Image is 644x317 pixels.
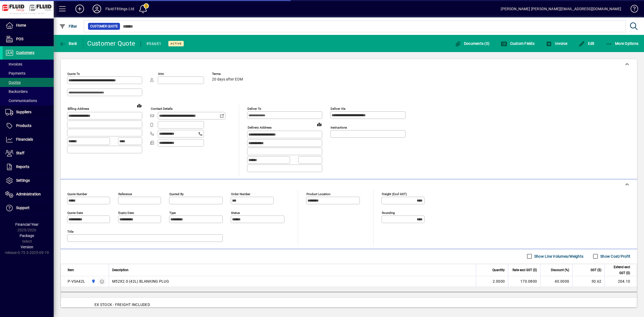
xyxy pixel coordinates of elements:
td: 40.0000 [540,276,572,287]
span: Documents (0) [455,41,489,46]
div: Fluid Fittings Ltd [105,5,134,13]
mat-label: Expiry date [118,211,134,214]
mat-label: Instructions [331,126,347,129]
span: Terms [212,72,244,76]
button: Custom Fields [499,39,536,48]
mat-label: Quote number [67,192,87,196]
span: 20 days after EOM [212,77,243,82]
mat-label: Attn [158,72,164,76]
span: Quantity [492,267,505,273]
td: 204.10 [605,276,637,287]
mat-label: Order number [231,192,250,196]
mat-label: Quoted by [169,192,184,196]
span: Edit [579,41,595,46]
span: AUCKLAND [90,278,96,284]
span: Home [16,23,26,27]
button: Edit [577,39,596,48]
td: 30.62 [572,276,605,287]
span: GST ($) [591,267,601,273]
span: Backorders [5,89,28,94]
div: 170.0800 [511,279,537,284]
a: Support [3,201,54,215]
span: More Options [606,41,639,46]
span: Settings [16,178,30,183]
a: Reports [3,160,54,174]
a: Products [3,119,54,133]
mat-label: Type [169,211,176,214]
span: Extend excl GST ($) [608,264,630,276]
label: Show Cost/Profit [599,254,630,259]
span: Quotes [5,80,21,85]
span: Administration [16,192,41,196]
a: Settings [3,174,54,187]
mat-label: Deliver via [331,107,345,111]
span: Financials [16,137,33,141]
span: Invoice [546,41,567,46]
div: EX STOCK - FREIGHT INCLUDED [61,298,637,312]
span: Item [68,267,74,273]
a: Financials [3,133,54,146]
span: Customers [16,50,34,55]
span: Invoices [5,62,22,66]
button: Filter [58,21,79,31]
span: POS [16,37,23,41]
a: Invoices [3,60,54,69]
a: Communications [3,96,54,105]
span: Payments [5,71,25,75]
mat-label: Freight (excl GST) [382,192,407,196]
app-page-header-button: Back [54,39,83,48]
span: Communications [5,99,37,103]
span: Active [170,42,182,45]
label: Show Line Volumes/Weights [533,254,583,259]
span: Staff [16,151,24,155]
mat-label: Deliver To [247,107,261,111]
div: [PERSON_NAME] [PERSON_NAME][EMAIL_ADDRESS][DOMAIN_NAME] [501,5,621,13]
mat-label: Title [67,229,74,233]
a: View on map [135,101,144,110]
span: Version [21,245,33,249]
span: Support [16,206,30,210]
span: Rate excl GST ($) [513,267,537,273]
span: M52X2.0 (42L) BLANKING PLUG [112,279,169,284]
span: Filter [59,24,77,28]
mat-label: Quote date [67,211,83,214]
mat-label: Reference [118,192,132,196]
span: Suppliers [16,110,31,114]
span: Products [16,123,31,128]
span: Description [112,267,129,273]
a: Payments [3,69,54,78]
mat-label: Rounding [382,211,395,214]
span: Package [20,234,34,238]
button: Profile [88,4,105,14]
a: Staff [3,147,54,160]
div: Customer Quote [87,39,136,48]
button: Back [58,39,79,48]
span: Financial Year [15,222,39,227]
span: Back [59,41,77,46]
a: POS [3,32,54,46]
button: More Options [605,39,640,48]
a: Home [3,19,54,32]
a: Backorders [3,87,54,96]
a: Knowledge Base [627,1,637,19]
a: Suppliers [3,105,54,119]
button: Invoice [544,39,569,48]
span: 2.0000 [493,279,505,284]
div: P-VSA42L [68,279,85,284]
a: View on map [315,120,324,129]
span: Discount (%) [551,267,569,273]
mat-label: Status [231,211,240,214]
div: #56651 [146,39,162,48]
button: Add [71,4,88,14]
span: Customer Quote [90,24,118,29]
a: Administration [3,188,54,201]
span: Custom Fields [501,41,535,46]
a: Quotes [3,78,54,87]
mat-label: Quote To [67,72,80,76]
button: Documents (0) [453,39,491,48]
span: Reports [16,165,29,169]
mat-label: Product location [306,192,330,196]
